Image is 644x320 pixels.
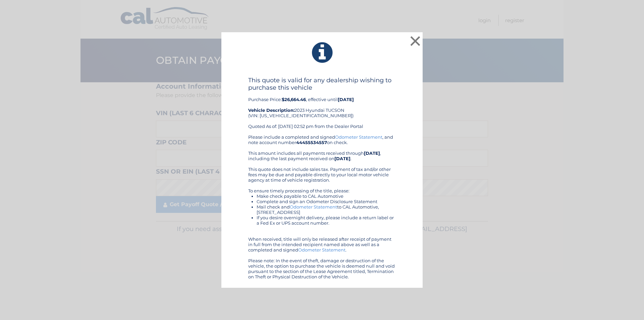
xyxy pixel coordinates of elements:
[248,134,396,279] div: Please include a completed and signed , and note account number on check. This amount includes al...
[257,204,396,215] li: Mail check and to CAL Automotive, [STREET_ADDRESS]
[257,215,396,226] li: If you desire overnight delivery, please include a return label or a Fed Ex or UPS account number.
[257,193,396,199] li: Make check payable to CAL Automotive
[296,140,327,145] b: 44455534557
[338,97,354,102] b: [DATE]
[298,247,345,253] a: Odometer Statement
[334,156,351,161] b: [DATE]
[282,97,306,102] b: $26,664.46
[257,199,396,204] li: Complete and sign an Odometer Disclosure Statement
[248,77,396,91] h4: This quote is valid for any dealership wishing to purchase this vehicle
[335,134,382,140] a: Odometer Statement
[290,204,337,210] a: Odometer Statement
[248,107,294,113] strong: Vehicle Description:
[409,34,422,48] button: ×
[364,150,380,156] b: [DATE]
[248,77,396,134] div: Purchase Price: , effective until 2023 Hyundai TUCSON (VIN: [US_VEHICLE_IDENTIFICATION_NUMBER]) Q...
